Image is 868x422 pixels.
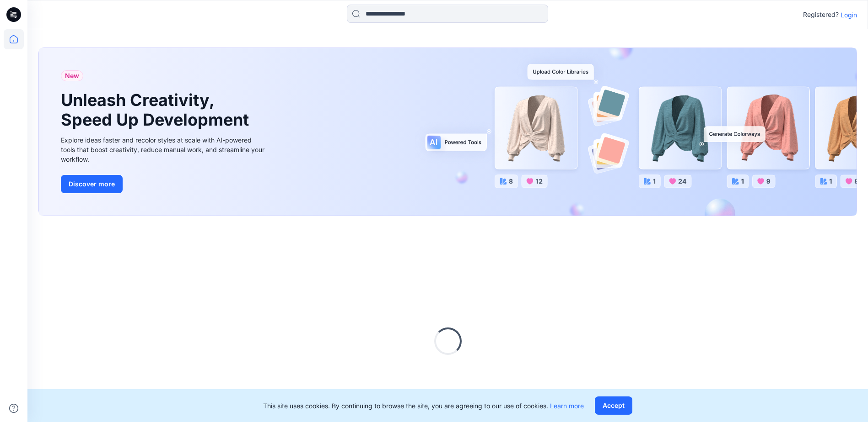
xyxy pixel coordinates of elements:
p: This site uses cookies. By continuing to browse the site, you are agreeing to our use of cookies. [263,401,584,411]
p: Login [841,10,857,20]
a: Learn more [550,402,584,410]
a: Discover more [61,175,267,193]
h1: Unleash Creativity, Speed Up Development [61,90,253,130]
button: Accept [595,396,632,415]
span: New [65,70,79,81]
p: Registered? [803,9,839,20]
div: Explore ideas faster and recolor styles at scale with AI-powered tools that boost creativity, red... [61,135,267,164]
button: Discover more [61,175,123,193]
